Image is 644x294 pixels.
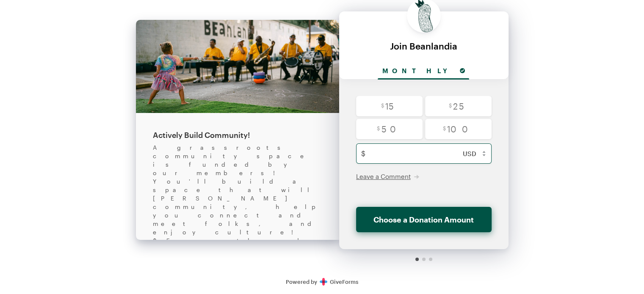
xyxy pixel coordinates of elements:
[136,20,339,113] img: 241008KRBblockparty_450.jpg
[153,130,322,140] div: Actively Build Community!
[356,172,419,181] button: Leave a Comment
[356,207,492,232] button: Choose a Donation Amount
[348,41,500,51] div: Join Beanlandia
[356,173,411,180] span: Leave a Comment
[286,278,358,285] a: Secure DonationsPowered byGiveForms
